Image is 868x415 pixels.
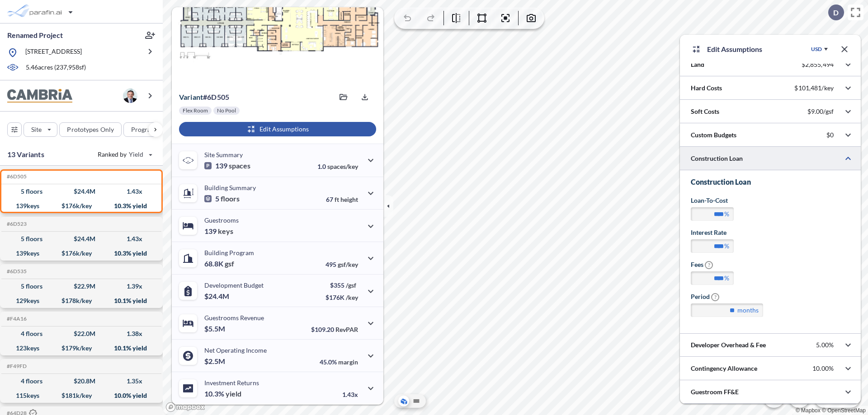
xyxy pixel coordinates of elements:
[204,151,243,159] p: Site Summary
[691,196,728,205] label: Loan-to-Cost
[204,249,254,256] p: Building Program
[5,221,27,227] h5: Click to copy the code
[691,131,736,140] p: Custom Budgets
[325,261,358,268] p: 495
[179,122,376,136] button: Edit Assumptions
[707,44,762,55] p: Edit Assumptions
[340,196,358,203] span: height
[691,228,726,237] label: Interest Rate
[59,122,122,137] button: Prototypes Only
[317,163,358,170] p: 1.0
[90,147,158,162] button: Ranked by Yield
[812,364,834,373] p: 10.00%
[204,379,259,387] p: Investment Returns
[5,363,27,369] h5: Click to copy the code
[31,125,42,134] p: Site
[129,150,144,159] span: Yield
[802,61,834,69] p: $2,855,494
[335,326,358,333] span: RevPAR
[807,107,834,116] p: $9.00/gsf
[204,216,239,224] p: Guestrooms
[204,292,231,301] p: $24.4M
[204,389,241,398] p: 10.3%
[691,364,757,373] p: Contingency Allowance
[24,122,57,137] button: Site
[691,107,719,116] p: Soft Costs
[335,196,339,203] span: ft
[338,358,358,366] span: margin
[711,293,719,301] span: ?
[724,242,729,251] label: %
[320,358,358,366] p: 45.0%
[691,292,719,301] label: Period
[311,326,358,333] p: $109.20
[204,161,250,170] p: 139
[204,227,233,236] p: 139
[724,274,729,283] label: %
[346,281,356,289] span: /gsf
[204,184,256,191] p: Building Summary
[691,340,766,350] p: Developer Overhead & Fee
[123,122,172,137] button: Program
[204,194,240,203] p: 5
[217,107,236,114] p: No Pool
[67,125,114,134] p: Prototypes Only
[691,60,704,69] p: Land
[7,30,63,40] p: Renamed Project
[691,260,713,269] label: Fees
[737,306,759,315] label: months
[794,84,834,92] p: $101,481/key
[816,341,834,349] p: 5.00%
[691,84,722,93] p: Hard Costs
[5,316,27,322] h5: Click to copy the code
[204,281,264,289] p: Development Budget
[7,89,72,103] img: BrandImage
[326,196,358,203] p: 67
[123,89,137,103] img: user logo
[179,93,203,101] span: Variant
[325,294,358,301] p: $176K
[229,161,250,170] span: spaces
[25,47,82,58] p: [STREET_ADDRESS]
[204,357,226,366] p: $2.5M
[204,314,264,322] p: Guestrooms Revenue
[225,259,234,268] span: gsf
[822,407,866,414] a: OpenStreetMap
[342,391,358,398] p: 1.43x
[691,177,850,187] h3: Construction Loan
[221,194,240,203] span: floors
[179,93,229,102] p: # 6d505
[131,125,156,134] p: Program
[204,259,234,268] p: 68.8K
[183,107,208,114] p: Flex Room
[826,131,834,139] p: $0
[325,281,358,289] p: $355
[204,346,267,354] p: Net Operating Income
[5,268,27,275] h5: Click to copy the code
[327,163,358,170] span: spaces/key
[833,9,839,17] p: D
[5,173,27,180] h5: Click to copy the code
[7,149,44,160] p: 13 Variants
[346,294,358,301] span: /key
[398,396,409,406] button: Aerial View
[705,261,713,269] span: ?
[724,210,729,219] label: %
[165,402,205,412] a: Mapbox homepage
[338,261,358,268] span: gsf/key
[691,387,739,396] p: Guestroom FF&E
[26,63,86,73] p: 5.46 acres ( 237,958 sf)
[411,396,422,406] button: Site Plan
[796,407,821,414] a: Mapbox
[204,324,226,333] p: $5.5M
[218,227,233,236] span: keys
[811,46,822,53] div: USD
[226,389,241,398] span: yield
